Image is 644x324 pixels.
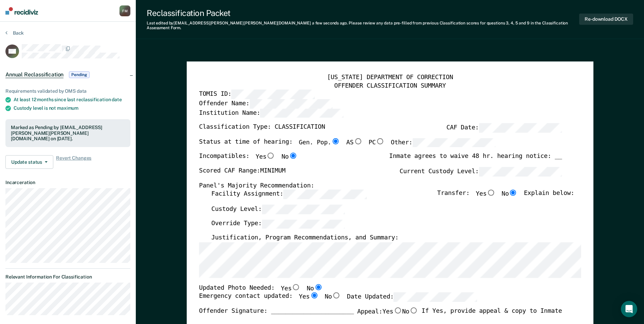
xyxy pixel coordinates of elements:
span: Pending [69,71,89,78]
input: Facility Assignment: [283,190,366,199]
input: Yes [393,307,402,313]
label: PC [368,138,384,147]
div: Marked as Pending by [EMAIL_ADDRESS][PERSON_NAME][PERSON_NAME][DOMAIN_NAME] on [DATE]. [11,125,125,142]
span: a few seconds ago [312,21,347,25]
div: Custody level is not [14,105,130,111]
label: Appeal: [357,307,418,322]
button: Update status [5,155,53,169]
button: FM [119,5,130,16]
label: No [325,292,341,302]
input: Date Updated: [394,292,477,302]
input: TOMIS ID: [231,90,314,99]
div: Transfer: Explain below: [437,190,574,204]
div: [US_STATE] DEPARTMENT OF CORRECTION [199,74,581,82]
div: Open Intercom Messenger [621,301,637,317]
dt: Incarceration [5,180,130,185]
input: Yes [486,190,495,196]
input: Gen. Pop. [331,138,340,144]
label: Classification Type: CLASSIFICATION [199,123,325,132]
label: AS [346,138,362,147]
div: Inmate agrees to waive 48 hr. hearing notice: __ [389,153,562,167]
label: Facility Assignment: [211,190,366,199]
input: Yes [266,153,275,159]
input: PC [376,138,385,144]
input: Yes [310,292,318,299]
input: Current Custody Level: [479,167,562,176]
label: CAF Date: [446,123,562,132]
label: Justification, Program Recommendations, and Summary: [211,234,399,242]
label: Date Updated: [347,292,477,302]
span: date [112,97,122,102]
label: No [501,190,517,199]
label: No [281,153,297,162]
span: Revert Changes [56,155,91,169]
label: No [307,284,323,293]
label: Scored CAF Range: MINIMUM [199,167,286,176]
input: Offender Name: [249,99,332,108]
dt: Relevant Information For Classification [5,274,130,280]
input: No [289,153,297,159]
label: Yes [476,190,495,199]
input: CAF Date: [479,123,562,132]
div: Panel's Majority Recommendation: [199,182,562,190]
span: maximum [57,105,78,111]
input: No [409,307,418,313]
label: Other: [391,138,496,147]
input: Custody Level: [262,204,345,214]
label: Yes [281,284,300,293]
input: Other: [412,138,496,147]
label: Yes [256,153,275,162]
label: Custody Level: [211,204,345,214]
label: Institution Name: [199,108,343,118]
label: No [402,307,418,316]
div: At least 12 months since last reclassification [14,97,130,103]
label: Yes [299,292,318,302]
input: AS [353,138,362,144]
div: Status at time of hearing: [199,138,496,153]
input: No [314,284,323,290]
div: OFFENDER CLASSIFICATION SUMMARY [199,82,581,90]
button: Back [5,30,24,36]
label: Override Type: [211,219,345,228]
div: Incompatibles: [199,153,297,167]
div: Requirements validated by OMS data [5,88,130,94]
div: Emergency contact updated: [199,292,477,307]
div: Reclassification Packet [147,8,579,18]
label: Current Custody Level: [400,167,562,176]
div: Updated Photo Needed: [199,284,323,293]
label: Gen. Pop. [299,138,340,147]
label: TOMIS ID: [199,90,314,99]
div: F M [119,5,130,16]
img: Recidiviz [5,7,38,15]
input: Override Type: [262,219,345,228]
label: Offender Name: [199,99,333,108]
input: Yes [292,284,300,290]
span: Annual Reclassification [5,71,63,78]
button: Re-download DOCX [579,14,633,25]
div: Last edited by [EMAIL_ADDRESS][PERSON_NAME][PERSON_NAME][DOMAIN_NAME] . Please review any data pr... [147,21,579,31]
label: Yes [382,307,402,316]
input: No [509,190,518,196]
input: No [332,292,341,299]
input: Institution Name: [260,108,343,118]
